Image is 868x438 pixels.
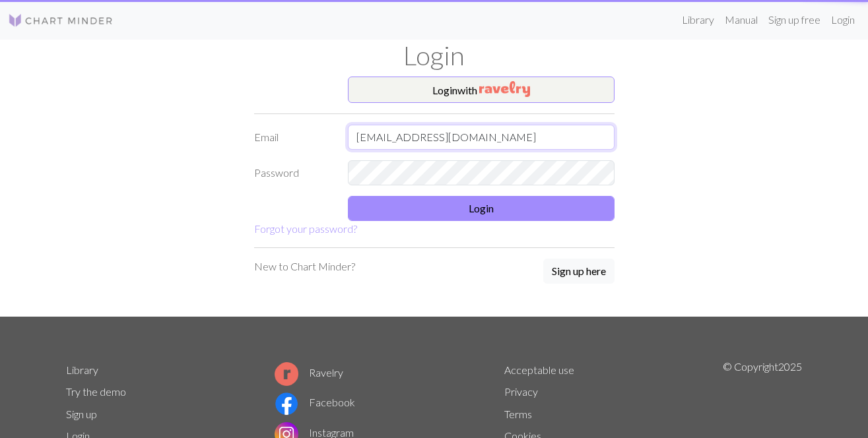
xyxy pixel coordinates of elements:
[246,160,341,185] label: Password
[504,385,538,398] a: Privacy
[479,81,530,97] img: Ravelry
[66,408,97,420] a: Sign up
[275,362,298,386] img: Ravelry logo
[504,408,532,420] a: Terms
[348,77,615,103] button: Loginwith
[254,259,355,274] p: New to Chart Minder?
[504,363,574,376] a: Acceptable use
[66,385,126,398] a: Try the demo
[348,196,615,221] button: Login
[543,259,615,285] a: Sign up here
[275,396,355,408] a: Facebook
[58,40,811,71] h1: Login
[8,13,114,28] img: Logo
[826,7,860,33] a: Login
[254,222,357,235] a: Forgot your password?
[543,259,615,284] button: Sign up here
[275,366,343,379] a: Ravelry
[66,363,98,376] a: Library
[275,392,298,416] img: Facebook logo
[677,7,719,33] a: Library
[719,7,763,33] a: Manual
[763,7,826,33] a: Sign up free
[246,125,341,150] label: Email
